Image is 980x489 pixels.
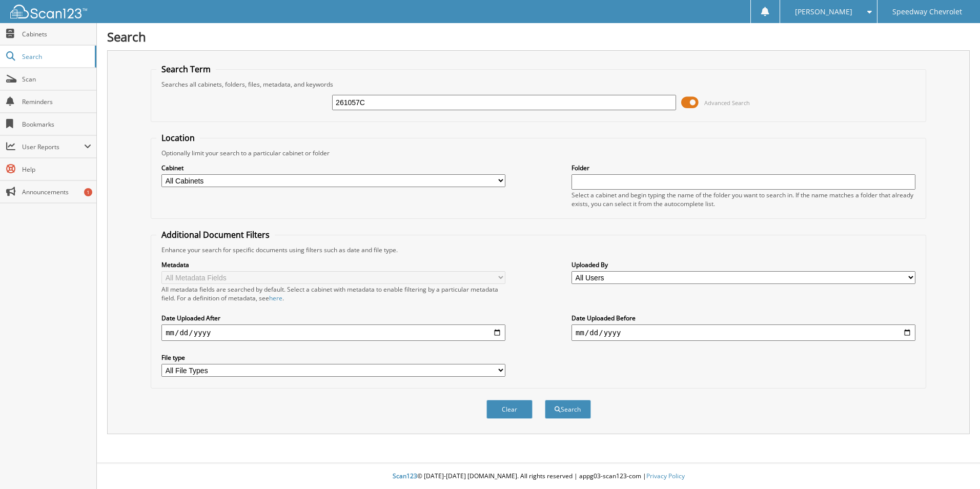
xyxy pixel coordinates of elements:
[161,164,505,172] label: Cabinet
[156,246,921,254] div: Enhance your search for specific documents using filters such as date and file type.
[156,229,275,240] legend: Additional Document Filters
[22,75,91,84] span: Scan
[892,9,962,15] span: Speedway Chevrolet
[156,149,921,157] div: Optionally limit your search to a particular cabinet or folder
[107,28,970,45] h1: Search
[161,285,505,302] div: All metadata fields are searched by default. Select a cabinet with metadata to enable filtering b...
[161,324,505,341] input: start
[161,260,505,269] label: Metadata
[269,294,282,302] a: here
[646,472,685,480] a: Privacy Policy
[545,400,591,419] button: Search
[22,30,91,38] span: Cabinets
[486,400,533,419] button: Clear
[161,314,505,322] label: Date Uploaded After
[22,188,91,196] span: Announcements
[571,260,915,269] label: Uploaded By
[10,5,87,18] img: scan123-logo-white.svg
[22,165,91,174] span: Help
[22,52,90,61] span: Search
[22,120,91,129] span: Bookmarks
[571,314,915,322] label: Date Uploaded Before
[156,64,216,75] legend: Search Term
[22,97,91,106] span: Reminders
[571,191,915,208] div: Select a cabinet and begin typing the name of the folder you want to search in. If the name match...
[97,464,980,489] div: © [DATE]-[DATE] [DOMAIN_NAME]. All rights reserved | appg03-scan123-com |
[571,164,915,172] label: Folder
[161,353,505,362] label: File type
[22,142,84,151] span: User Reports
[156,80,921,89] div: Searches all cabinets, folders, files, metadata, and keywords
[795,9,852,15] span: [PERSON_NAME]
[704,99,750,107] span: Advanced Search
[571,324,915,341] input: end
[156,132,200,144] legend: Location
[393,472,417,480] span: Scan123
[84,188,92,196] div: 1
